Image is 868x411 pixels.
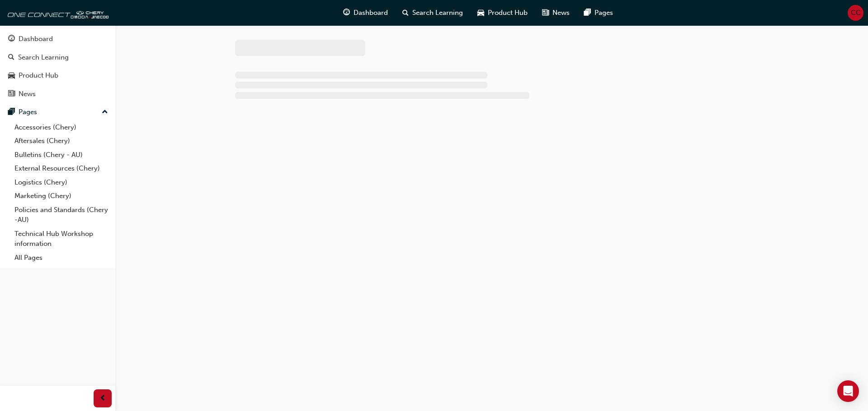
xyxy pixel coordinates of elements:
[552,8,570,18] span: News
[11,134,112,148] a: Aftersales (Chery)
[343,7,350,18] span: guage-icon
[535,4,577,22] a: news-iconNews
[11,162,112,175] a: External Resources (Chery)
[837,380,859,402] div: Open Intercom Messenger
[488,8,528,18] span: Product Hub
[402,7,409,18] span: search-icon
[11,227,112,251] a: Technical Hub Workshop information
[8,90,15,98] span: news-icon
[470,4,535,22] a: car-iconProduct Hub
[4,31,112,47] a: Dashboard
[412,8,463,18] span: Search Learning
[99,393,106,404] span: prev-icon
[395,4,470,22] a: search-iconSearch Learning
[11,120,112,134] a: Accessories (Chery)
[354,8,388,18] span: Dashboard
[577,4,620,22] a: pages-iconPages
[11,175,112,189] a: Logistics (Chery)
[11,189,112,203] a: Marketing (Chery)
[102,106,108,118] span: up-icon
[4,29,112,104] button: DashboardSearch LearningProduct HubNews
[19,34,53,44] div: Dashboard
[477,7,484,18] span: car-icon
[4,86,112,102] a: News
[18,52,69,63] div: Search Learning
[8,54,14,62] span: search-icon
[19,89,36,99] div: News
[11,148,112,162] a: Bulletins (Chery - AU)
[11,251,112,265] a: All Pages
[594,8,613,18] span: Pages
[4,67,112,84] a: Product Hub
[19,107,37,117] div: Pages
[8,35,15,43] span: guage-icon
[851,8,861,18] span: CC
[584,7,591,18] span: pages-icon
[4,104,112,120] button: Pages
[542,7,549,18] span: news-icon
[8,72,15,80] span: car-icon
[19,70,58,81] div: Product Hub
[848,5,863,21] button: CC
[11,203,112,227] a: Policies and Standards (Chery -AU)
[5,4,108,22] img: oneconnect
[336,4,395,22] a: guage-iconDashboard
[4,49,112,66] a: Search Learning
[8,108,15,116] span: pages-icon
